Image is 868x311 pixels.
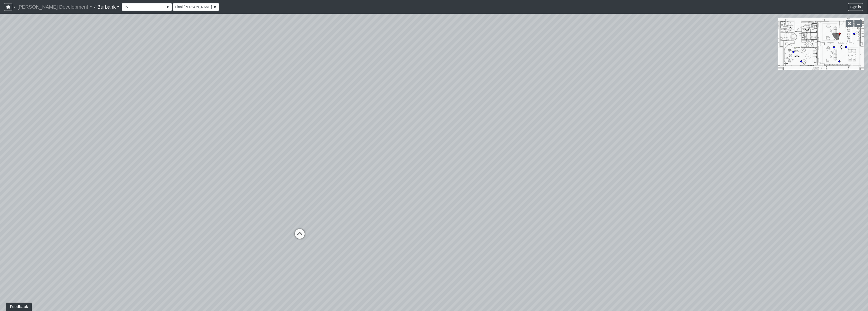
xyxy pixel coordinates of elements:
[17,2,92,12] a: [PERSON_NAME] Development
[97,2,120,12] a: Burbank
[4,301,33,311] iframe: Ybug feedback widget
[848,3,863,11] button: Sign in
[12,2,17,12] span: /
[92,2,97,12] span: /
